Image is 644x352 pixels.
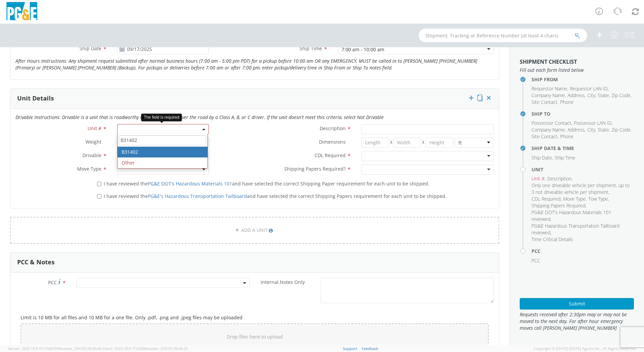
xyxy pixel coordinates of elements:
[104,180,429,187] span: I have reviewed the and have selected the correct Shipping Paper requirement for each unit to be ...
[315,152,346,158] span: CDL Required
[21,315,489,320] h5: Limit is 10 MB for all files and 10 MB for a one file. Only .pdf, .png and .jpeg files may be upl...
[532,202,586,209] li: ,
[520,298,634,310] button: Submit
[97,182,101,186] input: I have reviewed thePG&E DOT's Hazardous Materials 101and have selected the correct Shipping Paper...
[83,152,101,158] span: Drivable
[342,46,384,53] div: 7:00 am - 10:00 am
[88,125,101,131] span: Unit #
[568,126,585,133] span: Address
[532,133,557,140] span: Site Contact
[532,209,611,222] span: PG&E DOT's Hazardous Materials 101 reviewed
[532,175,545,182] span: Unit #
[389,138,394,148] span: X
[419,29,587,42] input: Shipment, Tracking or Reference Number (at least 4 chars)
[587,92,595,98] span: City
[532,236,573,242] span: Time Critical Details
[520,311,634,331] span: Requests received after 2:30pm may or may not be moved to the next day. For after hour emergency ...
[320,125,346,131] span: Description
[532,133,558,140] li: ,
[532,182,632,196] li: ,
[147,346,188,351] span: master, [DATE] 09:46:25
[261,279,305,285] span: Internal Notes Only
[118,147,207,157] li: B31402
[532,120,572,126] li: ,
[588,196,609,202] li: ,
[574,120,613,126] li: ,
[532,196,561,202] li: ,
[86,139,101,145] span: Weight
[598,92,610,99] li: ,
[8,346,101,351] span: Server: 2025.19.0-91c74307f99
[118,157,207,168] li: Other
[362,346,378,351] a: Feedback
[15,114,384,120] i: Drivable Instructions: Drivable is a unit that is roadworthy and can be driven over the road by a...
[227,333,283,340] span: Drop files here to upload
[532,120,571,126] span: Possessor Contact
[532,92,565,98] span: Company Name
[141,114,182,121] div: The field is required
[612,92,632,99] li: ,
[532,175,546,182] li: ,
[532,167,634,172] h4: Unit
[343,346,357,351] a: Support
[598,92,609,98] span: State
[598,126,609,133] span: State
[588,196,608,202] span: Tow Type
[532,182,630,195] span: Only one driveable vehicle per shipment, up to 3 not driveable vehicle per shipment
[555,154,575,161] span: Ship Time
[532,223,619,236] span: PG&E Hazardous Transportation Tailboard reviewed
[534,346,636,351] span: Copyright © [DATE]-[DATE] Agistix Inc., All Rights Reserved
[520,58,577,65] strong: Shipment Checklist
[532,99,557,105] span: Site Contact
[532,85,567,92] span: Requestor Name
[10,217,499,244] a: ADD A UNIT
[532,154,553,161] li: ,
[612,92,631,98] span: Zip Code
[532,257,540,264] span: PCC
[361,138,389,148] input: Length
[570,85,609,92] li: ,
[426,138,453,148] input: Height
[520,67,634,74] span: Fill out each form listed below
[79,45,101,52] span: Ship Date
[574,120,612,126] span: Possessor LAN ID
[17,95,54,102] h3: Unit Details
[568,92,585,98] span: Address
[563,196,587,202] li: ,
[284,166,346,172] span: Shipping Papers Required?
[421,138,426,148] span: X
[568,92,586,99] li: ,
[532,111,634,116] h4: Ship To
[532,223,632,236] li: ,
[148,193,247,199] a: PG&E's Hazardous Transportation Tailboard
[77,166,101,172] span: Move Type
[532,126,565,133] span: Company Name
[532,202,585,209] span: Shipping Papers Required
[48,279,57,286] span: PCC
[570,85,608,92] span: Requestor LAN ID
[598,126,610,133] li: ,
[102,346,188,351] span: Client: 2025.18.0-71d3358
[97,194,101,199] input: I have reviewed thePG&E's Hazardous Transportation Tailboardand have selected the correct Shippin...
[560,133,574,140] span: Phone
[560,99,574,105] span: Phone
[587,126,596,133] li: ,
[148,180,232,187] a: PG&E DOT's Hazardous Materials 101
[587,126,595,133] span: City
[612,126,631,133] span: Zip Code
[15,58,477,71] i: After Hours Instructions: Any shipment request submitted after normal business hours (7:00 am - 5...
[104,193,447,199] span: I have reviewed the and have selected the correct Shipping Papers requirement for each unit to be...
[319,139,346,145] span: Dimensions
[612,126,632,133] li: ,
[532,99,558,106] li: ,
[532,146,634,151] h4: Ship Date & Time
[532,154,552,161] span: Ship Date
[532,85,568,92] li: ,
[532,196,560,202] span: CDL Required
[17,259,55,266] h3: PCC & Notes
[532,77,634,82] h4: Ship From
[547,175,573,182] li: ,
[5,2,39,22] img: pge-logo-06675f144f4cfa6a6814.png
[532,92,566,99] li: ,
[563,196,586,202] span: Move Type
